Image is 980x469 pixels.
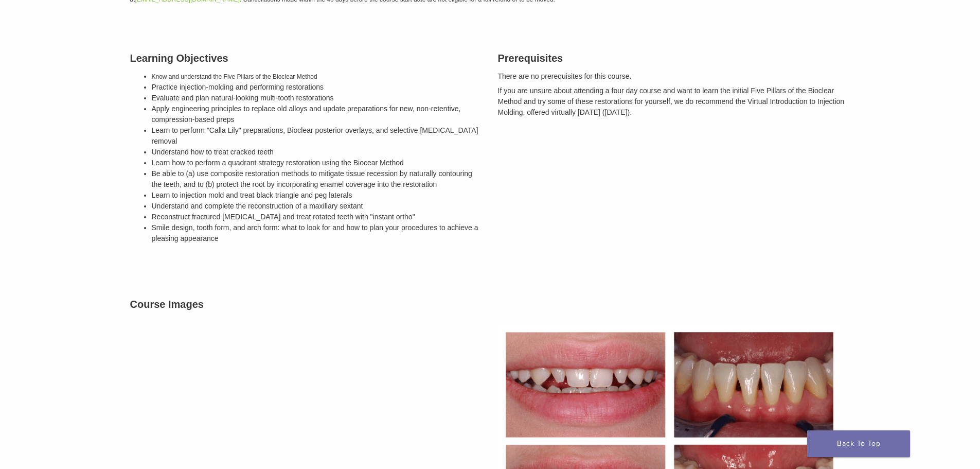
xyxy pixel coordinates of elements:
[807,430,910,457] a: Back To Top
[152,147,483,158] li: Understand how to treat cracked teeth
[498,71,850,82] p: There are no prerequisites for this course.
[152,201,483,212] li: Understand and complete the reconstruction of a maxillary sextant
[152,103,483,125] li: Apply engineering principles to replace old alloys and update preparations for new, non-retentive...
[152,82,483,93] li: Practice injection-molding and performing restorations
[152,73,317,80] span: Know and understand the Five Pillars of the Bioclear Method
[130,297,850,312] h3: Course Images
[498,50,850,66] h3: Prerequisites
[152,212,483,222] li: Reconstruct fractured [MEDICAL_DATA] and treat rotated teeth with "instant ortho"
[152,190,483,201] li: Learn to injection mold and treat black triangle and peg laterals
[152,93,483,103] li: Evaluate and plan natural-looking multi-tooth restorations
[152,168,483,190] li: Be able to (a) use composite restoration methods to mitigate tissue recession by naturally contou...
[498,85,850,118] p: If you are unsure about attending a four day course and want to learn the initial Five Pillars of...
[130,50,483,66] h3: Learning Objectives
[152,222,483,244] li: Smile design, tooth form, and arch form: what to look for and how to plan your procedures to achi...
[152,158,483,168] li: Learn how to perform a quadrant strategy restoration using the Biocear Method
[152,125,483,147] li: Learn to perform "Calla Lily" preparations, Bioclear posterior overlays, and selective [MEDICAL_D...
